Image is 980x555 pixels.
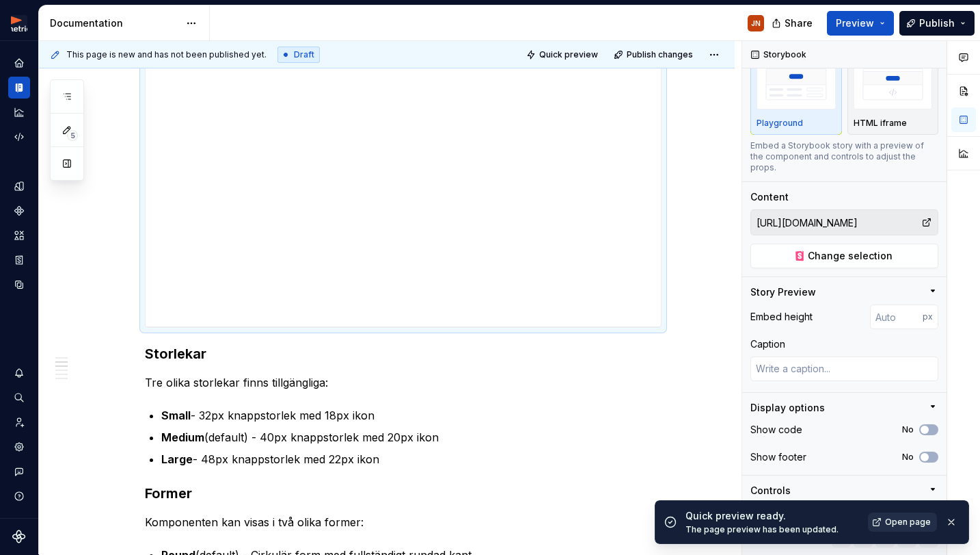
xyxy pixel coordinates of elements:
span: Open page [885,517,931,528]
p: HTML iframe [854,118,907,129]
span: Share [785,16,813,30]
span: This page is new and has not been published yet. [66,49,267,60]
input: Auto [870,305,923,329]
p: - 32px knappstorlek med 18px ikon [161,407,662,424]
h3: Storlekar [145,344,662,363]
div: The page preview has been updated. [685,524,860,535]
button: placeholderHTML iframe [847,50,939,135]
button: Change selection [750,244,938,268]
button: Publish changes [610,45,699,64]
div: Content [750,190,789,204]
span: Preview [836,16,874,30]
strong: Small [161,409,191,422]
div: Documentation [50,16,179,30]
button: Display options [750,401,938,415]
p: px [923,311,933,322]
button: Publish [899,11,975,36]
p: (default) - 40px knappstorlek med 20px ikon [161,429,662,446]
strong: Medium [161,430,204,444]
a: Open page [868,513,937,532]
button: Story Preview [750,285,938,299]
a: Home [8,52,30,74]
a: Storybook stories [8,249,30,271]
div: Display options [750,401,825,415]
img: fcc7d103-c4a6-47df-856c-21dae8b51a16.png [11,15,27,31]
a: Documentation [8,77,30,99]
button: Preview [827,11,894,36]
span: Draft [294,49,314,60]
strong: Large [161,452,193,466]
span: Publish [919,16,955,30]
p: Komponenten kan visas i två olika former: [145,514,662,530]
button: Quick preview [522,45,604,64]
button: Share [765,11,821,36]
a: Invite team [8,411,30,433]
img: placeholder [757,59,836,109]
div: Caption [750,337,785,351]
p: Tre olika storlekar finns tillgängliga: [145,374,662,391]
label: No [902,452,914,463]
div: Embed a Storybook story with a preview of the component and controls to adjust the props. [750,140,938,173]
a: Components [8,200,30,222]
a: Analytics [8,101,30,123]
div: Embed height [750,310,813,324]
span: 5 [67,130,78,141]
span: Publish changes [627,49,693,60]
label: No [902,424,914,435]
img: placeholder [854,59,933,109]
button: Search ⌘K [8,387,30,409]
h3: Former [145,484,662,503]
p: Playground [757,118,803,129]
a: Settings [8,436,30,458]
button: placeholderPlayground [750,50,842,135]
div: Show code [750,423,802,437]
span: Quick preview [539,49,598,60]
button: Contact support [8,461,30,482]
div: Quick preview ready. [685,509,860,523]
a: Design tokens [8,175,30,197]
div: Story Preview [750,285,816,299]
div: Show footer [750,450,806,464]
button: Notifications [8,362,30,384]
a: Code automation [8,126,30,148]
div: JN [751,18,761,29]
a: Data sources [8,274,30,296]
span: Change selection [808,249,893,263]
a: Assets [8,224,30,246]
svg: Supernova Logo [12,530,26,543]
p: - 48px knappstorlek med 22px ikon [161,451,662,467]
